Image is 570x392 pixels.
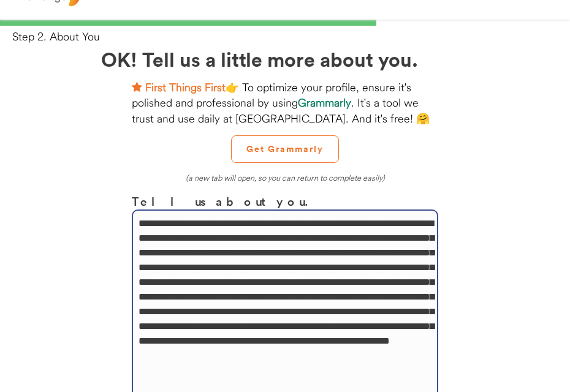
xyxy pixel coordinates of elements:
div: Step 2. About You [12,29,570,44]
div: 66% [2,20,568,26]
button: Get Grammarly [231,135,339,163]
strong: First Things First [145,80,226,94]
div: 👉 To optimize your profile, ensure it's polished and professional by using . It's a tool we trust... [132,80,438,126]
h2: OK! Tell us a little more about you. [101,44,469,73]
em: (a new tab will open, so you can return to complete easily) [186,173,385,183]
strong: Grammarly [298,96,351,110]
h3: Tell us about you. [132,192,438,210]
